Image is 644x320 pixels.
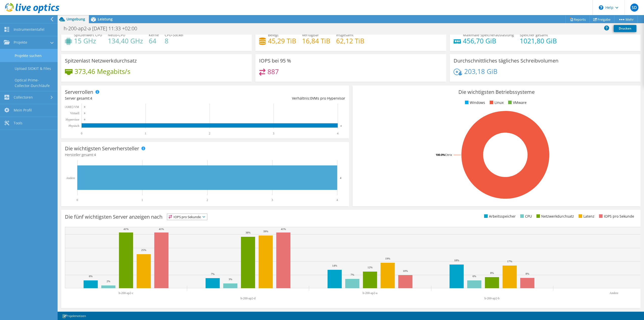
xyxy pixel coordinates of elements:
span: Kerne [149,33,159,37]
text: 18% [454,259,459,262]
a: Mehr [614,15,638,23]
li: Arbeitsspeicher [483,214,516,219]
div: Verhältnis: VMs pro Hypervisor [205,96,345,101]
li: Netzwerkdurchsatz [535,214,574,219]
text: 38% [245,231,251,234]
tspan: Citrix [445,153,452,157]
text: 14% [332,264,337,267]
text: 25% [141,248,146,251]
tspan: 100.0% [436,153,445,157]
h4: 887 [267,69,279,74]
text: 17% [507,260,512,263]
li: Windows [464,100,485,105]
span: Insgesamt [336,33,354,37]
span: Spitzenwert CPU [74,33,102,37]
span: CPU-Sockel [165,33,183,37]
text: 0 [84,112,85,114]
h3: Serverrollen [65,89,93,95]
a: Reports [565,15,590,23]
text: 3 [273,132,274,135]
text: h-200-ap2-a [363,291,378,295]
text: 2 [209,132,210,135]
text: 39% [263,230,268,233]
li: Linux [488,100,504,105]
text: 1 [145,132,146,135]
text: 41% [281,227,286,230]
text: 0 [84,118,85,121]
text: 0 [81,132,82,135]
div: Server gesamt: [65,96,205,101]
span: 0 [310,96,312,101]
span: 4 [94,152,96,157]
a: Freigabe [589,15,614,23]
text: Andere [609,291,618,295]
text: 7% [351,273,354,276]
text: 4 [340,176,341,179]
text: 4 [336,198,338,202]
text: 41% [159,227,164,230]
span: Leistung [98,17,113,21]
text: 12% [367,266,373,269]
h4: 373,46 Megabits/s [75,69,130,74]
span: Belegt [268,33,279,37]
h1: h-200-ap2-a [DATE] 11:33 +02:00 [61,26,145,31]
h3: Durchschnittliches tägliches Schreibvolumen [454,58,558,64]
text: 3% [229,278,232,281]
text: 2% [107,280,110,283]
span: Netto-CPU [108,33,125,37]
span: SD [630,4,638,12]
a: Drucken [614,25,636,32]
h3: Spitzenlast Netzwerkdurchsatz [65,58,137,64]
text: 4 [340,125,342,127]
h4: 15 GHz [74,38,102,44]
text: 8% [490,271,494,274]
text: 41% [123,227,129,230]
text: 0 [84,106,85,108]
h4: 456,70 GiB [463,38,514,44]
text: 6% [473,275,476,278]
text: h-200-ap2-d [240,297,255,300]
span: Speicher gesamt [520,33,548,37]
text: Virtuell [70,111,79,115]
li: CPU [519,214,532,219]
h4: 1021,80 GiB [520,38,557,44]
li: Latenz [577,214,595,219]
h4: 134,40 GHz [108,38,143,44]
h4: 16,84 TiB [302,38,330,44]
h4: 8 [165,38,183,44]
h4: 62,12 TiB [336,38,364,44]
h4: 203,18 GiB [464,69,498,74]
li: IOPS pro Sekunde [598,214,634,219]
text: 2 [207,198,208,202]
h4: 45,29 TiB [268,38,296,44]
text: 6% [89,275,93,278]
text: 8% [526,272,529,275]
h3: Die wichtigsten Serverhersteller [65,146,139,151]
text: 4 [337,132,338,135]
text: h-200-ap2-c [119,291,134,295]
span: Maximale Speicherauslastung [463,33,514,37]
text: 1 [141,198,143,202]
text: 10% [403,269,408,272]
text: Physisch [68,124,79,128]
span: IOPS pro Sekunde [167,214,207,220]
li: VMware [507,100,527,105]
span: Verfügbar [302,33,319,37]
text: Andere [66,176,75,180]
text: Hypervisor [66,118,79,121]
text: 0 [77,198,78,202]
text: 3 [271,198,273,202]
h4: Hersteller gesamt: [65,152,345,158]
text: 19% [385,257,390,260]
span: 4 [90,96,92,101]
svg: \n [599,5,603,10]
text: h-200-ap2-b [484,297,499,300]
h4: 64 [149,38,159,44]
h3: IOPS bei 95 % [259,58,291,64]
span: Umgebung [66,17,85,21]
h3: Die wichtigsten Betriebssysteme [356,89,637,95]
a: Projektnotizen [59,313,89,319]
text: 7% [211,272,215,275]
